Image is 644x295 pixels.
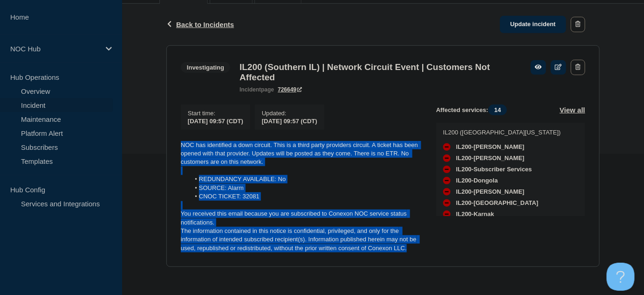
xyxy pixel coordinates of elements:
[443,188,451,196] div: down
[188,118,243,125] span: [DATE] 09:57 (CDT)
[488,105,507,115] span: 14
[456,199,538,207] span: IL200-[GEOGRAPHIC_DATA]
[443,199,451,207] div: down
[181,210,421,227] p: You received this email because you are subscribed to Conexon NOC service status notifications.
[181,141,421,167] p: NOC has identified a down circuit. This is a third party providers circuit. A ticket has been ope...
[181,227,421,253] p: The information contained in this notice is confidential, privileged, and only for the informatio...
[443,177,451,184] div: down
[436,105,512,115] span: Affected services:
[560,105,585,115] button: View all
[240,86,261,93] span: incident
[190,192,422,201] li: CNOC TICKET: 32081
[188,110,243,117] p: Start time :
[240,86,274,93] p: page
[443,166,451,173] div: down
[181,62,230,73] span: Investigating
[190,175,422,183] li: REDUNDANCY AVAILABLE: No
[10,45,100,53] p: NOC Hub
[500,16,566,33] a: Update incident
[456,188,525,196] span: IL200-[PERSON_NAME]
[456,166,532,173] span: IL200-Subscriber Services
[262,117,317,125] div: [DATE] 09:57 (CDT)
[443,143,451,151] div: down
[443,211,451,218] div: down
[176,21,234,28] span: Back to Incidents
[190,184,422,192] li: SOURCE: Alarm
[278,86,302,93] a: 726649
[456,143,525,151] span: IL200-[PERSON_NAME]
[456,155,525,162] span: IL200-[PERSON_NAME]
[456,211,494,218] span: IL200-Karnak
[607,263,635,291] iframe: Help Scout Beacon - Open
[262,110,317,117] p: Updated :
[240,62,521,83] h3: IL200 (Southern IL) | Network Circuit Event | Customers Not Affected
[456,177,498,184] span: IL200-Dongola
[443,129,561,136] p: IL200 ([GEOGRAPHIC_DATA][US_STATE])
[443,155,451,162] div: down
[166,21,234,28] button: Back to Incidents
